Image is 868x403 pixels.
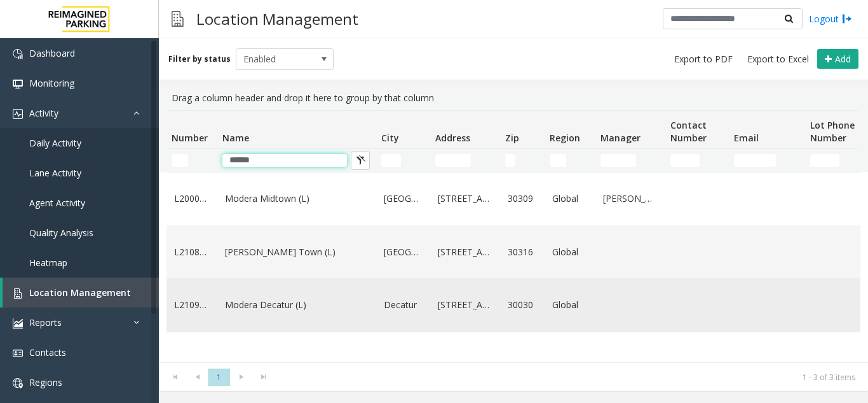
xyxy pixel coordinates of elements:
button: Export to PDF [669,50,738,68]
span: Location Management [29,286,131,299]
span: Manager [600,132,641,144]
a: Decatur [384,298,423,312]
img: logout [842,12,852,25]
td: Email Filter [729,149,805,172]
h3: Location Management [190,3,365,34]
a: Modera Decatur (L) [225,298,369,312]
a: Modera Midtown (L) [225,192,369,206]
span: Name [222,132,249,144]
img: 'icon' [13,79,23,89]
a: Global [552,245,588,259]
span: Daily Activity [29,137,81,149]
td: City Filter [376,149,430,172]
a: Logout [809,12,852,25]
input: Address Filter [435,154,471,167]
img: 'icon' [13,49,23,59]
button: Add [817,49,858,69]
a: [STREET_ADDRESS] [438,192,492,206]
span: City [381,132,399,144]
span: Number [172,132,208,144]
input: Lot Phone Number Filter [810,154,839,167]
input: Zip Filter [505,154,515,167]
a: L21093900 [174,298,210,312]
a: Global [552,192,588,206]
button: Export to Excel [742,50,814,68]
span: Region [550,132,580,144]
img: 'icon' [13,318,23,329]
td: Number Filter [166,149,217,172]
span: Zip [505,132,519,144]
span: Export to PDF [674,53,733,66]
span: Contacts [29,346,66,358]
div: Data table [159,110,868,362]
img: 'icon' [13,378,23,388]
span: Enabled [236,49,314,69]
span: Contact Number [670,119,707,144]
td: Address Filter [430,149,500,172]
span: Regions [29,376,62,388]
span: Address [435,132,470,144]
img: 'icon' [13,348,23,358]
span: Add [835,53,851,65]
input: Number Filter [172,154,188,167]
td: Contact Number Filter [665,149,729,172]
span: Monitoring [29,77,74,89]
input: Manager Filter [600,154,636,167]
a: [PERSON_NAME] Town (L) [225,245,369,259]
span: Activity [29,107,58,119]
td: Zip Filter [500,149,545,172]
a: [GEOGRAPHIC_DATA] [384,245,423,259]
a: 30309 [508,192,537,206]
span: Reports [29,316,62,329]
button: Clear [351,151,370,170]
span: Export to Excel [747,53,809,66]
span: Lot Phone Number [810,119,855,144]
input: Email Filter [734,154,776,167]
a: [STREET_ADDRESS] [438,298,492,312]
span: Heatmap [29,257,67,269]
a: [PERSON_NAME] [603,192,658,206]
span: Page 1 [208,369,230,386]
a: L20000500 [174,192,210,206]
input: Name Filter [222,154,347,167]
label: Filter by status [168,53,231,65]
a: [GEOGRAPHIC_DATA] [384,192,423,206]
div: Drag a column header and drop it here to group by that column [166,86,860,110]
a: L21088000 [174,245,210,259]
span: Email [734,132,759,144]
input: Region Filter [550,154,566,167]
a: Location Management [3,278,159,308]
input: City Filter [381,154,401,167]
a: [STREET_ADDRESS] [438,245,492,259]
a: 30030 [508,298,537,312]
span: Quality Analysis [29,227,93,239]
td: Manager Filter [595,149,665,172]
td: Region Filter [545,149,595,172]
kendo-pager-info: 1 - 3 of 3 items [282,372,855,383]
a: 30316 [508,245,537,259]
span: Lane Activity [29,167,81,179]
span: Agent Activity [29,197,85,209]
td: Name Filter [217,149,376,172]
span: Dashboard [29,47,75,59]
img: 'icon' [13,288,23,299]
img: 'icon' [13,109,23,119]
a: Global [552,298,588,312]
img: pageIcon [172,3,184,34]
input: Contact Number Filter [670,154,700,167]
